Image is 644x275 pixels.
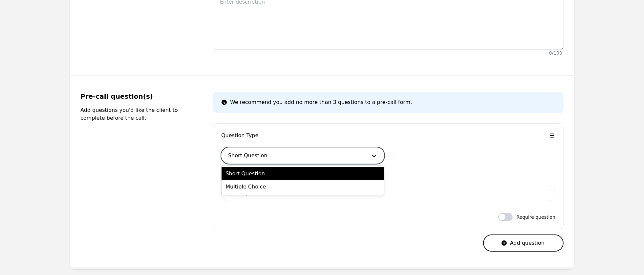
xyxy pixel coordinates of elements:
div: We recommend you add no more than 3 questions to a pre-call form. [213,92,564,113]
span: Question text [221,172,555,180]
input: Enter question text [221,185,555,201]
span: Question Type [221,132,258,139]
span: Require question [517,214,555,220]
div: Short Question [222,167,384,180]
div: Multiple Choice [222,180,384,193]
p: Add questions you'd like the client to complete before the call. [80,106,197,122]
button: Add question [483,235,564,252]
legend: Pre-call question(s) [80,92,197,101]
div: 0 / 100 [549,50,562,56]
